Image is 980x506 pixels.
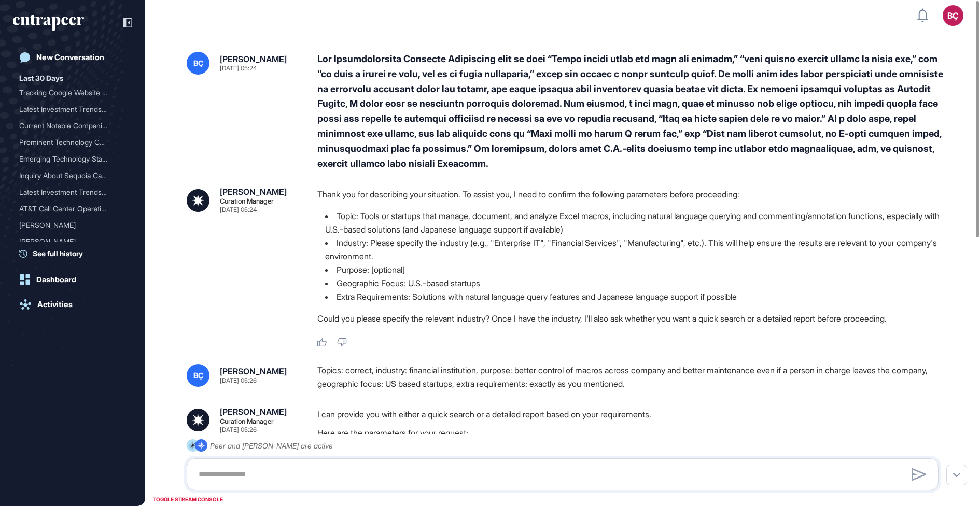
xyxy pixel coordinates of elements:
[13,15,84,31] div: entrapeer-logo
[19,134,126,151] div: Prominent Technology Companies Gaining Attention in Europe
[317,364,947,391] div: Topics: correct, industry: financial institution, purpose: better control of macros across compan...
[220,198,274,205] div: Curation Manager
[317,312,947,325] p: Could you please specify the relevant industry? Once I have the industry, I'll also ask whether y...
[19,151,118,167] div: Emerging Technology Start...
[19,167,118,184] div: Inquiry About Sequoia Cap...
[19,118,118,134] div: Current Notable Companies...
[317,236,947,263] li: Industry: Please specify the industry (e.g., "Enterprise IT", "Financial Services", "Manufacturin...
[150,493,226,506] div: TOGGLE STREAM CONSOLE
[36,53,104,62] div: New Conversation
[19,184,118,200] div: Latest Investment Trends ...
[19,151,126,167] div: Emerging Technology Startups Gaining Attention
[317,277,947,290] li: Geographic Focus: U.S.-based startups
[19,101,126,118] div: Latest Investment Trends in Europe: Focus on Emerging Industries and AI-Driven Opportunities
[317,290,947,303] li: Extra Requirements: Solutions with natural language query features and Japanese language support ...
[193,59,203,67] span: BÇ
[19,234,118,250] div: [PERSON_NAME]
[220,408,287,416] div: [PERSON_NAME]
[193,371,203,380] span: BÇ
[19,101,118,118] div: Latest Investment Trends ...
[13,47,132,68] a: New Conversation
[19,84,118,101] div: Tracking Google Website A...
[19,84,126,101] div: Tracking Google Website Activity
[220,207,257,213] div: [DATE] 05:24
[13,269,132,290] a: Dashboard
[220,55,287,63] div: [PERSON_NAME]
[317,263,947,277] li: Purpose: [optional]
[33,248,83,259] span: See full history
[19,72,63,84] div: Last 30 Days
[210,439,333,452] div: Peer and [PERSON_NAME] are active
[19,234,126,250] div: Curie
[317,426,947,440] p: Here are the parameters for your request:
[220,427,257,433] div: [DATE] 05:26
[317,52,947,171] div: Lor Ipsumdolorsita Consecte Adipiscing elit se doei “Tempo incidi utlab etd magn ali enimadm,” “v...
[220,187,287,196] div: [PERSON_NAME]
[37,300,73,309] div: Activities
[19,167,126,184] div: Inquiry About Sequoia Capital
[19,184,126,200] div: Latest Investment Trends in Europe: Focus on Emerging Industries and AI-Driven Opportunities
[36,275,76,284] div: Dashboard
[19,217,126,234] div: Reese
[943,5,963,26] button: BÇ
[317,408,947,421] p: I can provide you with either a quick search or a detailed report based on your requirements.
[19,200,118,217] div: AT&T Call Center Operatio...
[19,134,118,151] div: Prominent Technology Comp...
[220,367,287,375] div: [PERSON_NAME]
[19,118,126,134] div: Current Notable Companies in the European Technology Sector
[19,200,126,217] div: AT&T Call Center Operations Outsourcing Partners and Customer Service Strategy
[317,209,947,236] li: Topic: Tools or startups that manage, document, and analyze Excel macros, including natural langu...
[317,187,947,201] p: Thank you for describing your situation. To assist you, I need to confirm the following parameter...
[19,248,132,259] a: See full history
[220,418,274,425] div: Curation Manager
[13,294,132,315] a: Activities
[220,65,257,71] div: [DATE] 05:24
[19,217,118,234] div: [PERSON_NAME]
[220,378,257,384] div: [DATE] 05:26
